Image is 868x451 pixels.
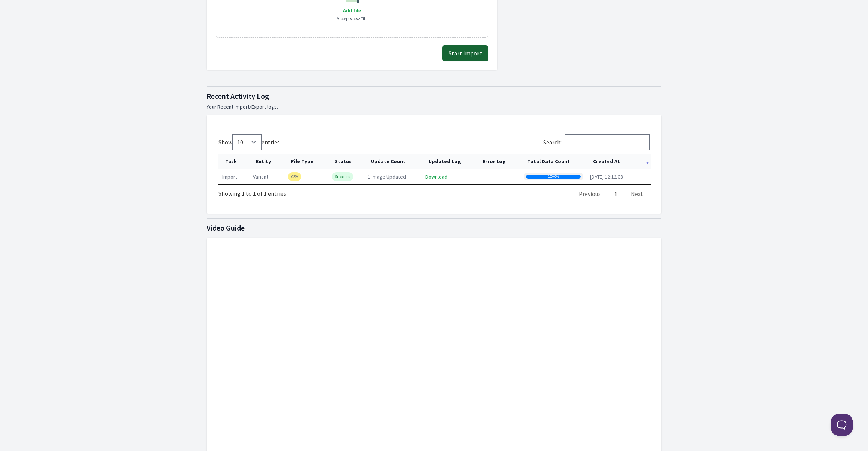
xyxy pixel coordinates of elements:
[232,134,262,150] select: Showentries
[332,172,353,181] span: Success
[614,190,617,198] a: 1
[218,138,280,146] label: Show entries
[337,15,367,22] p: Accepts .csv File
[364,154,422,169] th: Update Count
[526,175,581,179] div: 100.00%
[218,185,286,198] div: Showing 1 to 1 of 1 entries
[288,172,301,181] span: CSV
[207,223,661,233] h1: Video Guide
[586,154,651,169] th: Created At: activate to sort column ascending
[631,190,643,198] a: Next
[218,169,249,184] td: import
[579,190,601,198] a: Previous
[476,154,520,169] th: Error Log
[442,45,488,61] button: Start Import
[249,154,284,169] th: Entity
[480,173,481,180] span: -
[543,138,650,146] label: Search:
[328,154,364,169] th: Status
[422,154,476,169] th: Updated Log
[586,169,651,184] td: [DATE] 12:12:03
[343,7,361,14] span: Add file
[368,173,406,180] span: 1 Image Updated
[218,154,249,169] th: Task
[425,173,447,180] a: Download
[249,169,284,184] td: variant
[520,154,586,169] th: Total Data Count
[565,134,650,150] input: Search:
[207,91,661,101] h1: Recent Activity Log
[284,154,328,169] th: File Type
[831,414,853,436] iframe: Toggle Customer Support
[207,103,661,110] p: Your Recent Import/Export logs.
